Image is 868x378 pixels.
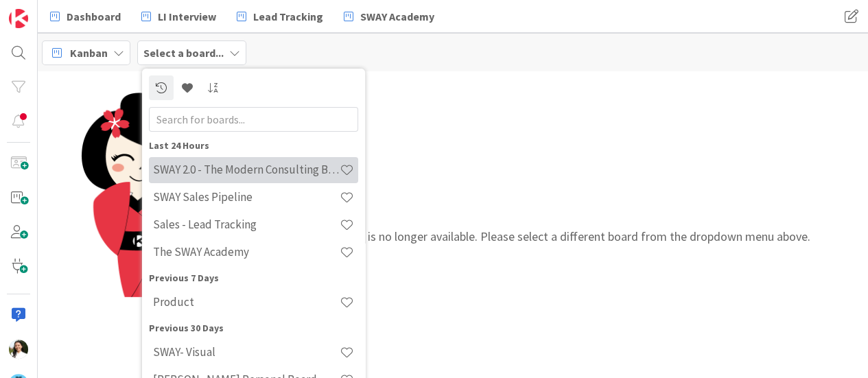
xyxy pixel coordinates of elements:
[149,321,358,335] div: Previous 30 Days
[9,340,28,359] img: AK
[336,4,443,29] a: SWAY Academy
[253,8,323,25] span: Lead Tracking
[149,139,358,153] div: Last 24 Hours
[9,9,28,28] img: Visit kanbanzone.com
[153,345,340,359] h4: SWAY- Visual
[67,8,121,25] span: Dashboard
[153,295,340,309] h4: Product
[153,190,340,204] h4: SWAY Sales Pipeline
[149,271,358,285] div: Previous 7 Days
[158,8,216,25] span: LI Interview
[149,107,358,132] input: Search for boards...
[212,198,810,246] p: The board you tried to access is no longer available. Please select a different board from the dr...
[153,245,340,259] h4: The SWAY Academy
[42,4,129,29] a: Dashboard
[70,45,108,61] span: Kanban
[212,259,810,276] div: The Kanban Zone Team
[228,4,331,29] a: Lead Tracking
[133,4,224,29] a: LI Interview
[153,163,340,176] h4: SWAY 2.0 - The Modern Consulting Blueprint
[360,8,434,25] span: SWAY Academy
[143,46,224,60] b: Select a board...
[153,217,340,231] h4: Sales - Lead Tracking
